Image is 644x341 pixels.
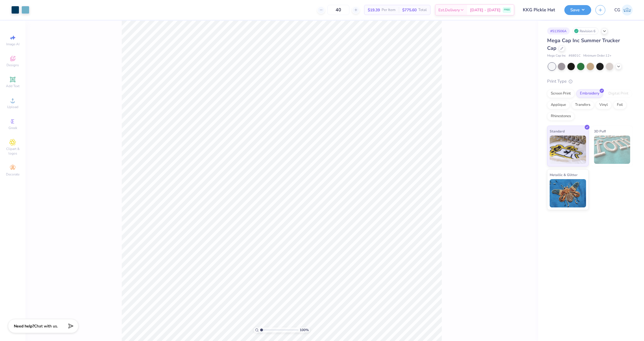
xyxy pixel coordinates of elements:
[594,128,606,134] span: 3D Puff
[550,128,565,134] span: Standard
[613,101,626,109] div: Foil
[8,126,17,130] span: Greek
[519,4,560,16] input: Untitled Design
[547,53,566,58] span: Mega Cap Inc
[547,101,570,109] div: Applique
[7,105,18,109] span: Upload
[34,323,58,329] span: Chat with us.
[622,5,633,16] img: Charley Goldstein
[571,101,594,109] div: Transfers
[3,147,23,156] span: Clipart & logos
[550,172,578,178] span: Metallic & Glitter
[300,327,309,333] span: 100 %
[470,7,501,13] span: [DATE] - [DATE]
[418,7,427,13] span: Total
[402,7,417,13] span: $775.60
[569,53,580,58] span: # 6801C
[605,89,632,98] div: Digital Print
[368,7,380,13] span: $19.39
[6,63,19,67] span: Designs
[547,112,575,121] div: Rhinestones
[547,37,620,52] span: Mega Cap Inc Summer Trucker Cap
[573,27,599,35] div: Revision 6
[576,89,603,98] div: Embroidery
[327,5,349,15] input: – –
[504,8,510,12] span: FREE
[614,7,620,13] span: CG
[550,179,586,207] img: Metallic & Glitter
[594,136,630,164] img: 3D Puff
[382,7,395,13] span: Per Item
[6,84,19,88] span: Add Text
[614,5,633,16] a: CG
[438,7,460,13] span: Est. Delivery
[596,101,612,109] div: Vinyl
[564,5,591,15] button: Save
[547,78,633,85] div: Print Type
[14,323,34,329] strong: Need help?
[583,53,612,58] span: Minimum Order: 12 +
[6,172,19,177] span: Decorate
[6,42,19,46] span: Image AI
[547,27,570,35] div: # 513506A
[547,89,575,98] div: Screen Print
[550,136,586,164] img: Standard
